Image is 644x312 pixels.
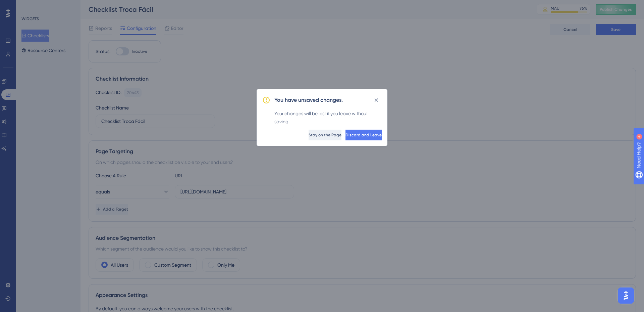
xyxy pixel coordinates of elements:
iframe: UserGuiding AI Assistant Launcher [616,285,636,306]
span: Need Help? [16,2,42,10]
span: Stay on the Page [309,132,341,138]
span: Discard and Leave [345,132,382,138]
div: Your changes will be lost if you leave without saving. [274,109,382,126]
h2: You have unsaved changes. [274,96,343,104]
div: 4 [47,3,49,9]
